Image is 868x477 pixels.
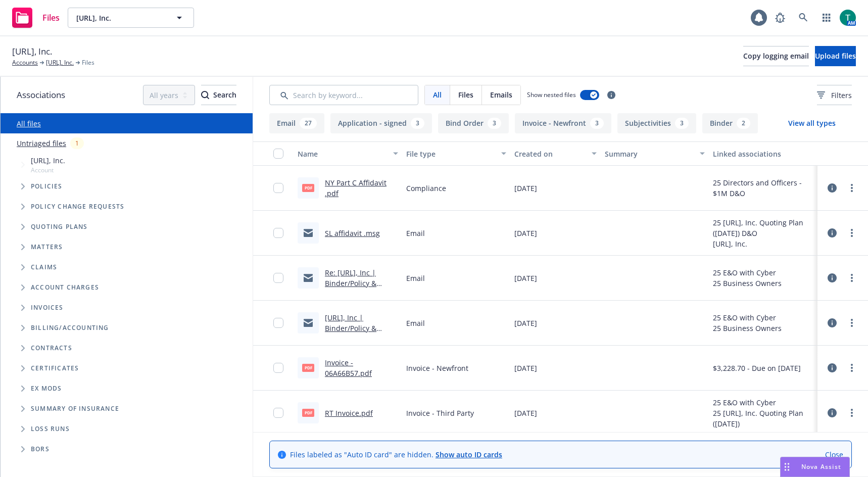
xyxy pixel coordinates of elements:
[433,89,442,100] span: All
[713,363,801,373] div: $3,228.70 - Due on [DATE]
[737,118,750,129] div: 2
[846,182,858,194] a: more
[269,113,324,133] button: Email
[709,141,817,166] button: Linked associations
[325,358,372,378] a: Invoice - 06A66B57.pdf
[31,244,63,250] span: Matters
[273,228,283,238] input: Toggle Row Selected
[510,141,601,166] button: Created on
[514,228,537,239] span: [DATE]
[273,183,283,193] input: Toggle Row Selected
[514,149,586,159] div: Created on
[780,457,850,477] button: Nova Assist
[325,268,378,299] a: Re: [URL], Inc | Binder/Policy & Invoice Delivery
[675,118,689,129] div: 3
[82,58,94,67] span: Files
[31,446,50,452] span: BORs
[846,362,858,374] a: more
[290,449,502,460] span: Files labeled as "Auto ID card" are hidden.
[273,363,283,373] input: Toggle Row Selected
[817,85,852,105] button: Filters
[31,305,64,311] span: Invoices
[411,118,424,129] div: 3
[31,204,124,210] span: Policy change requests
[201,85,236,105] div: Search
[302,409,314,416] span: pdf
[406,318,425,328] span: Email
[436,450,502,459] a: Show auto ID cards
[406,183,446,194] span: Compliance
[815,46,856,66] button: Upload files
[273,408,283,418] input: Toggle Row Selected
[31,284,99,291] span: Account charges
[31,386,62,392] span: Ex Mods
[31,365,79,371] span: Certificates
[201,91,209,99] svg: Search
[514,408,537,418] span: [DATE]
[8,4,64,32] a: Files
[514,273,537,283] span: [DATE]
[793,8,813,28] a: Search
[1,153,253,318] div: Tree Example
[817,90,852,101] span: Filters
[273,318,283,328] input: Toggle Row Selected
[831,90,852,101] span: Filters
[42,14,60,22] span: Files
[31,166,65,174] span: Account
[713,149,813,159] div: Linked associations
[325,408,373,418] a: RT Invoice.pdf
[330,113,432,133] button: Application - signed
[458,89,473,100] span: Files
[201,85,236,105] button: SearchSearch
[846,317,858,329] a: more
[273,273,283,283] input: Toggle Row Selected
[713,323,782,333] div: 25 Business Owners
[816,8,837,28] a: Switch app
[325,178,387,198] a: NY Part C Affidavit .pdf
[406,228,425,239] span: Email
[31,183,63,189] span: Policies
[514,318,537,328] span: [DATE]
[743,46,809,66] button: Copy logging email
[300,118,317,129] div: 27
[825,449,843,460] a: Close
[713,397,813,408] div: 25 E&O with Cyber
[31,264,57,270] span: Claims
[298,149,387,159] div: Name
[846,227,858,239] a: more
[713,217,813,239] div: 25 [URL], Inc. Quoting Plan ([DATE]) D&O
[770,8,790,28] a: Report a Bug
[17,88,65,102] span: Associations
[70,137,84,149] div: 1
[488,118,501,129] div: 3
[702,113,758,133] button: Binder
[31,155,65,166] span: [URL], Inc.
[515,113,611,133] button: Invoice - Newfront
[601,141,709,166] button: Summary
[31,224,88,230] span: Quoting plans
[846,407,858,419] a: more
[590,118,604,129] div: 3
[713,267,782,278] div: 25 E&O with Cyber
[269,85,418,105] input: Search by keyword...
[1,318,253,459] div: Folder Tree Example
[46,58,74,67] a: [URL], Inc.
[490,89,512,100] span: Emails
[31,325,109,331] span: Billing/Accounting
[31,406,119,412] span: Summary of insurance
[17,119,41,128] a: All files
[294,141,402,166] button: Name
[514,183,537,194] span: [DATE]
[17,138,66,149] a: Untriaged files
[514,363,537,373] span: [DATE]
[781,457,793,476] div: Drag to move
[302,364,314,371] span: pdf
[302,184,314,192] span: pdf
[76,13,164,23] span: [URL], Inc.
[68,8,194,28] button: [URL], Inc.
[617,113,696,133] button: Subjectivities
[772,113,852,133] button: View all types
[713,408,813,429] div: 25 [URL], Inc. Quoting Plan ([DATE])
[801,462,841,471] span: Nova Assist
[31,426,70,432] span: Loss Runs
